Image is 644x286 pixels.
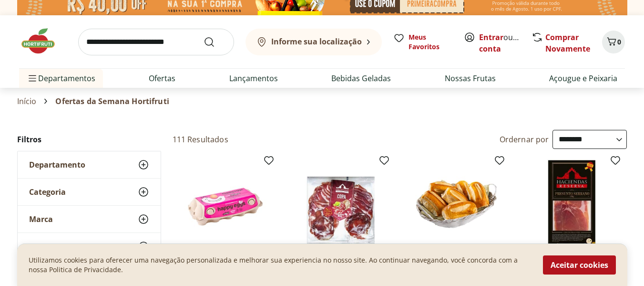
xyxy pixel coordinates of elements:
[393,32,452,52] a: Meus Favoritos
[331,73,391,84] a: Bebidas Geladas
[29,242,50,251] span: Preço
[543,255,616,275] button: Aceitar cookies
[17,97,37,106] a: Início
[29,187,66,197] span: Categoria
[173,134,228,145] h2: 111 Resultados
[296,159,386,249] img: Copa Lombo Fatiado Haciendas 80g
[549,73,617,84] a: Açougue e Peixaria
[500,134,549,145] label: Ordernar por
[19,27,67,55] img: Hortifruti
[29,255,532,275] p: Utilizamos cookies para oferecer uma navegação personalizada e melhorar sua experiencia no nosso ...
[271,36,362,47] b: Informe sua localização
[18,151,161,178] button: Departamento
[78,29,234,55] input: search
[545,32,590,54] a: Comprar Novamente
[479,32,521,54] span: ou
[479,32,503,42] a: Entrar
[409,32,452,52] span: Meus Favoritos
[18,233,161,260] button: Preço
[602,31,625,53] button: Carrinho
[180,159,271,249] img: Ovos Tipo Grande Vermelhos Mantiqueira Happy Eggs 10 Unidades
[18,206,161,233] button: Marca
[29,160,85,169] span: Departamento
[55,97,169,106] span: Ofertas da Semana Hortifruti
[479,32,532,54] a: Criar conta
[445,73,496,84] a: Nossas Frutas
[527,159,617,249] img: Presunto Serrano Fatiado Haciendes 100g
[617,37,621,46] span: 0
[17,130,161,149] h2: Filtros
[18,179,161,205] button: Categoria
[29,214,53,224] span: Marca
[204,36,226,48] button: Submit Search
[245,29,382,55] button: Informe sua localização
[229,73,278,84] a: Lançamentos
[411,159,501,249] img: Pão de Leite
[27,67,95,90] span: Departamentos
[149,73,175,84] a: Ofertas
[27,67,38,90] button: Menu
